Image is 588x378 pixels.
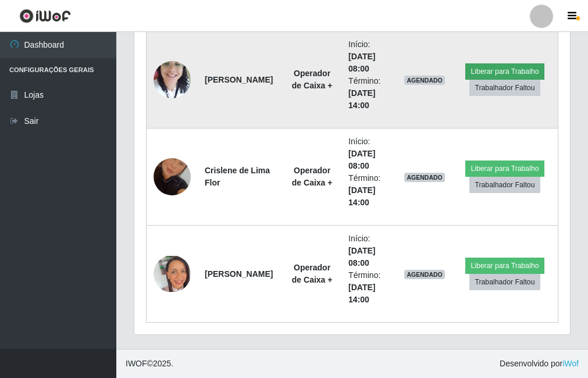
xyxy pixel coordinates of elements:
[348,186,375,207] time: [DATE] 14:00
[465,63,544,80] button: Liberar para Trabalho
[154,256,191,292] img: 1741725931252.jpeg
[348,38,390,75] li: Início:
[292,166,333,187] strong: Operador de Caixa +
[469,80,540,96] button: Trabalhador Faltou
[404,270,445,279] span: AGENDADO
[348,172,390,209] li: Término:
[19,9,71,23] img: CoreUI Logo
[126,358,173,370] span: © 2025 .
[292,69,333,90] strong: Operador de Caixa +
[126,359,147,368] span: IWOF
[500,358,579,370] span: Desenvolvido por
[562,359,579,368] a: iWof
[465,258,544,274] button: Liberar para Trabalho
[205,75,273,84] strong: [PERSON_NAME]
[348,269,390,306] li: Término:
[292,263,333,284] strong: Operador de Caixa +
[348,246,375,268] time: [DATE] 08:00
[404,173,445,182] span: AGENDADO
[348,52,375,73] time: [DATE] 08:00
[348,283,375,304] time: [DATE] 14:00
[154,55,191,104] img: 1739952008601.jpeg
[469,274,540,290] button: Trabalhador Faltou
[348,75,390,112] li: Término:
[348,233,390,269] li: Início:
[465,161,544,177] button: Liberar para Trabalho
[348,88,375,110] time: [DATE] 14:00
[205,166,270,187] strong: Crislene de Lima Flor
[154,144,191,210] img: 1710860479647.jpeg
[348,135,390,172] li: Início:
[205,269,273,279] strong: [PERSON_NAME]
[404,76,445,85] span: AGENDADO
[348,149,375,170] time: [DATE] 08:00
[469,177,540,193] button: Trabalhador Faltou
